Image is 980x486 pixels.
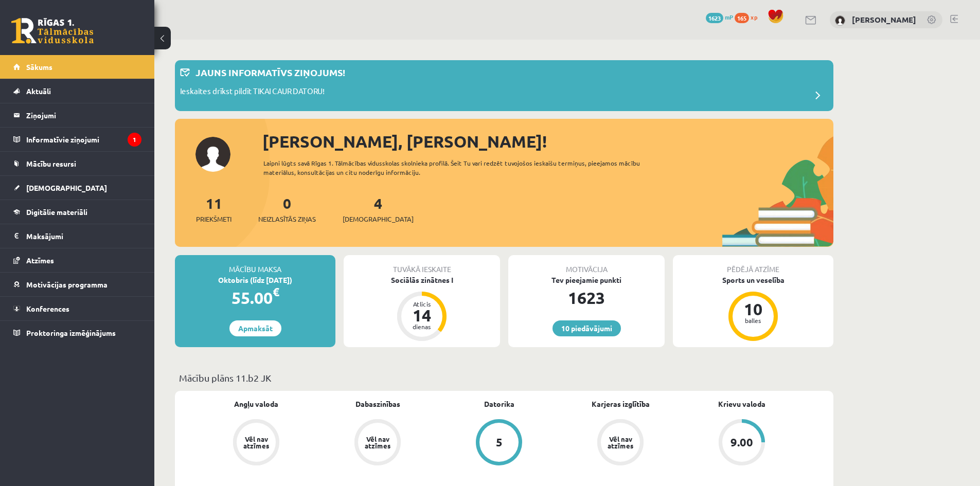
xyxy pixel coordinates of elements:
[195,65,345,79] p: Jauns informatīvs ziņojums!
[26,62,52,71] span: Sākums
[13,79,141,103] a: Aktuāli
[234,399,278,409] a: Angļu valoda
[673,275,833,285] div: Sports un veselība
[560,419,681,467] a: Vēl nav atzīmes
[26,207,87,217] span: Digitālie materiāli
[13,128,141,151] a: Informatīvie ziņojumi1
[751,13,757,21] span: xp
[180,65,828,106] a: Jauns informatīvs ziņojums! Ieskaites drīkst pildīt TIKAI CAUR DATORU!
[26,280,108,289] span: Motivācijas programma
[835,15,845,26] img: Daniela Kokina
[26,103,141,127] legend: Ziņojumi
[179,371,829,385] p: Mācību plāns 11.b2 JK
[13,55,141,79] a: Sākums
[317,419,438,467] a: Vēl nav atzīmes
[26,86,51,96] span: Aktuāli
[553,320,621,336] a: 10 piedāvājumi
[13,152,141,175] a: Mācību resursi
[592,399,650,409] a: Karjeras izglītība
[13,224,141,248] a: Maksājumi
[13,297,141,320] a: Konferences
[258,214,316,224] span: Neizlasītās ziņas
[195,419,317,467] a: Vēl nav atzīmes
[175,255,335,275] div: Mācību maksa
[344,255,500,275] div: Tuvākā ieskaite
[738,317,769,323] div: balles
[706,13,733,21] a: 1623 mP
[26,304,69,313] span: Konferences
[355,399,400,409] a: Dabaszinības
[406,323,437,330] div: dienas
[735,13,762,21] a: 165 xp
[196,194,231,224] a: 11Priekšmeti
[738,301,769,317] div: 10
[273,284,279,299] span: €
[344,275,500,343] a: Sociālās zinātnes I Atlicis 14 dienas
[718,399,765,409] a: Krievu valoda
[11,18,94,44] a: Rīgas 1. Tālmācības vidusskola
[484,399,514,409] a: Datorika
[508,275,665,285] div: Tev pieejamie punkti
[175,275,335,285] div: Oktobris (līdz [DATE])
[128,133,141,147] i: 1
[26,224,141,248] legend: Maksājumi
[406,307,437,323] div: 14
[363,436,392,449] div: Vēl nav atzīmes
[175,285,335,310] div: 55.00
[852,14,916,25] a: [PERSON_NAME]
[180,85,325,100] p: Ieskaites drīkst pildīt TIKAI CAUR DATORU!
[735,13,749,23] span: 165
[673,275,833,343] a: Sports un veselība 10 balles
[26,159,76,168] span: Mācību resursi
[673,255,833,275] div: Pēdējā atzīme
[681,419,803,467] a: 9.00
[13,248,141,272] a: Atzīmes
[13,321,141,345] a: Proktoringa izmēģinājums
[508,285,665,310] div: 1623
[343,194,414,224] a: 4[DEMOGRAPHIC_DATA]
[406,301,437,307] div: Atlicis
[13,200,141,224] a: Digitālie materiāli
[26,183,107,192] span: [DEMOGRAPHIC_DATA]
[725,13,733,21] span: mP
[343,214,414,224] span: [DEMOGRAPHIC_DATA]
[263,158,658,177] div: Laipni lūgts savā Rīgas 1. Tālmācības vidusskolas skolnieka profilā. Šeit Tu vari redzēt tuvojošo...
[258,194,316,224] a: 0Neizlasītās ziņas
[13,176,141,200] a: [DEMOGRAPHIC_DATA]
[26,328,116,337] span: Proktoringa izmēģinājums
[13,103,141,127] a: Ziņojumi
[26,128,141,151] legend: Informatīvie ziņojumi
[13,273,141,296] a: Motivācijas programma
[262,129,833,154] div: [PERSON_NAME], [PERSON_NAME]!
[229,320,281,336] a: Apmaksāt
[706,13,723,23] span: 1623
[606,436,635,449] div: Vēl nav atzīmes
[496,437,503,448] div: 5
[508,255,665,275] div: Motivācija
[730,437,753,448] div: 9.00
[438,419,560,467] a: 5
[344,275,500,285] div: Sociālās zinātnes I
[26,256,54,265] span: Atzīmes
[242,436,271,449] div: Vēl nav atzīmes
[196,214,231,224] span: Priekšmeti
